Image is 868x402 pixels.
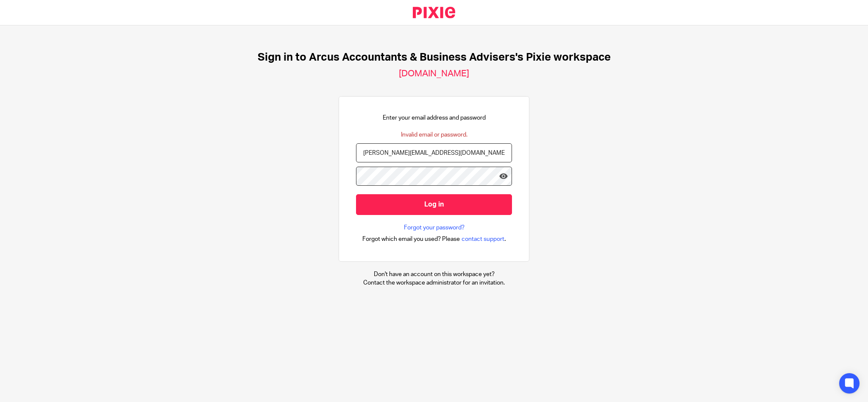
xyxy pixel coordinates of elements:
span: Forgot which email you used? Please [362,235,460,243]
span: contact support [462,235,504,243]
p: Contact the workspace administrator for an invitation. [363,279,505,287]
input: name@example.com [356,143,512,162]
a: Forgot your password? [404,223,465,232]
h2: [DOMAIN_NAME] [399,68,469,79]
input: Log in [356,194,512,215]
p: Enter your email address and password [383,114,486,122]
div: . [362,234,506,244]
div: Invalid email or password. [401,131,467,139]
p: Don't have an account on this workspace yet? [363,270,505,279]
h1: Sign in to Arcus Accountants & Business Advisers's Pixie workspace [258,51,611,64]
